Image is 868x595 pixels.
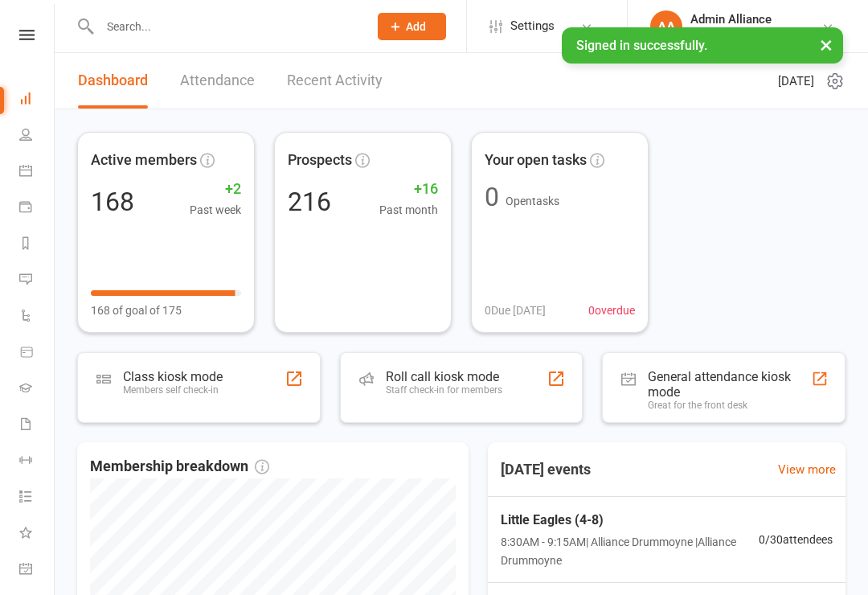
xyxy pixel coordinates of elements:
span: Little Eagles (4-8) [501,510,759,531]
a: Product Sales [19,335,55,371]
div: AA [650,10,682,43]
a: Attendance [180,53,255,109]
button: × [812,27,841,62]
a: Payments [19,191,55,227]
span: Your open tasks [485,149,587,172]
a: Reports [19,227,55,263]
span: 0 overdue [588,302,635,319]
div: Members self check-in [123,384,223,396]
div: Admin Alliance [690,12,792,27]
a: What's New [19,516,55,552]
span: [DATE] [778,72,814,91]
span: +16 [379,178,438,201]
div: Roll call kiosk mode [386,369,502,384]
span: 168 of goal of 175 [91,302,182,319]
span: Open tasks [506,195,559,207]
div: Class kiosk mode [123,369,223,384]
a: View more [778,460,836,479]
span: Settings [510,8,555,44]
a: Calendar [19,154,55,191]
span: 8:30AM - 9:15AM | Alliance Drummoyne | Alliance Drummoyne [501,533,759,569]
span: Past week [190,201,241,219]
span: 0 Due [DATE] [485,302,546,319]
a: People [19,118,55,154]
div: Alliance Drummoyne [690,27,792,41]
input: Search... [95,15,357,38]
span: Past month [379,201,438,219]
h3: [DATE] events [488,455,604,484]
span: Signed in successfully. [576,38,707,53]
div: General attendance kiosk mode [648,369,811,400]
div: 216 [288,189,331,215]
button: Add [378,13,446,40]
div: Great for the front desk [648,400,811,411]
a: General attendance kiosk mode [19,552,55,589]
span: Membership breakdown [90,455,269,478]
div: 0 [485,184,499,210]
span: Prospects [288,149,352,172]
a: Dashboard [19,82,55,118]
span: Add [406,20,426,33]
span: 0 / 30 attendees [759,531,833,548]
div: 168 [91,189,134,215]
div: Staff check-in for members [386,384,502,396]
a: Dashboard [78,53,148,109]
span: Active members [91,149,197,172]
a: Recent Activity [287,53,383,109]
span: +2 [190,178,241,201]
